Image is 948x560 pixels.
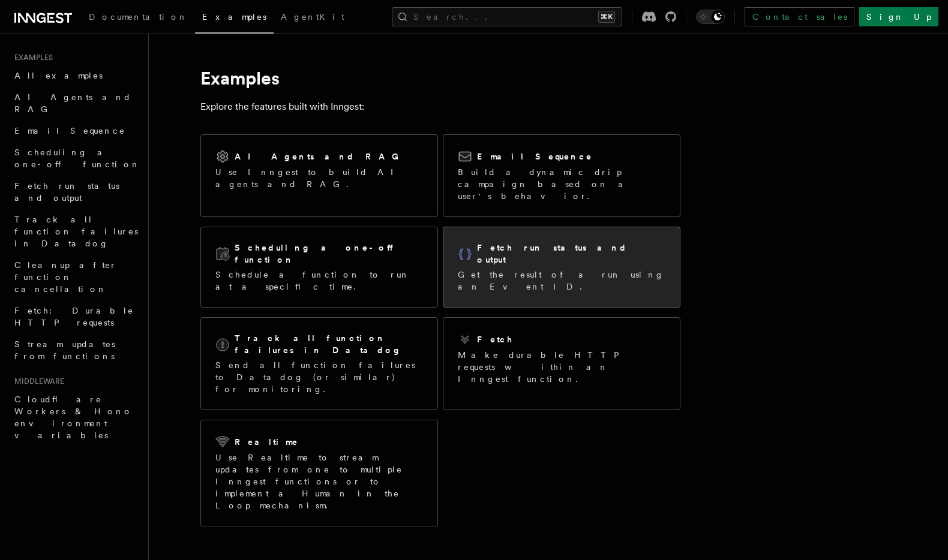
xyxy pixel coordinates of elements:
h2: Email Sequence [477,150,593,162]
a: AgentKit [274,4,352,32]
a: FetchMake durable HTTP requests within an Inngest function. [443,317,680,410]
a: AI Agents and RAGUse Inngest to build AI agents and RAG. [200,134,438,217]
span: AI Agents and RAG [14,92,131,114]
a: All examples [10,65,141,86]
a: RealtimeUse Realtime to stream updates from one to multiple Inngest functions or to implement a H... [200,420,438,526]
h2: Fetch run status and output [477,242,665,266]
a: Email SequenceBuild a dynamic drip campaign based on a user's behavior. [443,134,680,217]
span: Cloudflare Workers & Hono environment variables [14,395,133,440]
span: Email Sequence [14,126,125,136]
h1: Examples [200,67,680,89]
a: Scheduling a one-off functionSchedule a function to run at a specific time. [200,227,438,308]
a: Cleanup after function cancellation [10,254,141,300]
a: Fetch run status and output [10,175,141,209]
a: Examples [195,4,274,34]
span: Examples [10,53,53,62]
a: Stream updates from functions [10,333,141,367]
span: Middleware [10,377,64,386]
h2: Fetch [477,333,514,345]
a: Fetch run status and outputGet the result of a run using an Event ID. [443,227,680,308]
a: Sign Up [859,7,938,26]
p: Use Realtime to stream updates from one to multiple Inngest functions or to implement a Human in ... [215,451,423,511]
p: Make durable HTTP requests within an Inngest function. [458,349,665,385]
a: Track all function failures in Datadog [10,209,141,254]
h2: Scheduling a one-off function [235,242,423,266]
a: Scheduling a one-off function [10,141,141,175]
p: Explore the features built with Inngest: [200,98,680,115]
kbd: ⌘K [598,11,615,23]
button: Search...⌘K [392,7,622,26]
h2: Track all function failures in Datadog [235,332,423,356]
span: Stream updates from functions [14,339,115,361]
a: AI Agents and RAG [10,86,141,120]
span: Scheduling a one-off function [14,147,140,169]
a: Documentation [82,4,195,32]
p: Use Inngest to build AI agents and RAG. [215,166,423,190]
span: Fetch run status and output [14,181,119,203]
h2: Realtime [235,436,299,448]
p: Schedule a function to run at a specific time. [215,269,423,293]
p: Build a dynamic drip campaign based on a user's behavior. [458,166,665,202]
button: Toggle dark mode [696,10,725,24]
a: Contact sales [745,7,854,26]
span: AgentKit [281,12,344,22]
a: Cloudflare Workers & Hono environment variables [10,389,141,446]
span: Documentation [89,12,188,22]
span: All examples [14,71,103,80]
span: Examples [202,12,266,22]
h2: AI Agents and RAG [235,150,405,162]
p: Get the result of a run using an Event ID. [458,269,665,293]
p: Send all function failures to Datadog (or similar) for monitoring. [215,359,423,395]
a: Email Sequence [10,120,141,141]
span: Fetch: Durable HTTP requests [14,306,134,327]
span: Cleanup after function cancellation [14,260,117,294]
span: Track all function failures in Datadog [14,215,138,248]
a: Track all function failures in DatadogSend all function failures to Datadog (or similar) for moni... [200,317,438,410]
a: Fetch: Durable HTTP requests [10,300,141,333]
